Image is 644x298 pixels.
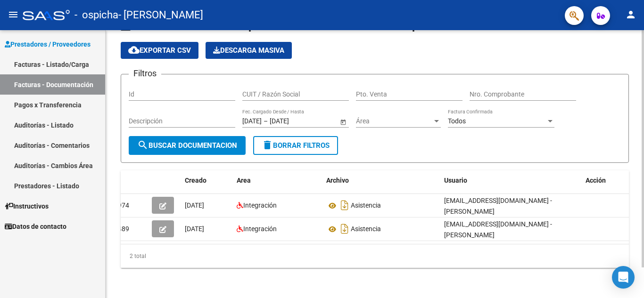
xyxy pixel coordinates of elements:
input: End date [270,117,316,125]
datatable-header-cell: Usuario [440,170,582,191]
span: – [264,117,268,125]
mat-icon: search [137,139,149,151]
span: Asistencia [351,226,381,233]
span: Todos [448,117,466,125]
datatable-header-cell: Id [110,170,148,191]
i: Descargar documento [339,221,351,236]
input: Start date [242,117,262,125]
span: Prestadores / Proveedores [5,39,91,49]
datatable-header-cell: Creado [181,170,233,191]
span: Exportar CSV [128,46,191,55]
span: - [PERSON_NAME] [118,5,203,25]
button: Buscar Documentacion [129,136,246,155]
span: Archivo [326,177,349,184]
h3: Filtros [129,67,161,80]
span: Borrar Filtros [262,141,330,150]
mat-icon: cloud_download [128,44,140,56]
span: [EMAIL_ADDRESS][DOMAIN_NAME] - [PERSON_NAME] [444,197,552,215]
span: [EMAIL_ADDRESS][DOMAIN_NAME] - [PERSON_NAME] [444,220,552,239]
i: Descargar documento [339,198,351,213]
mat-icon: delete [262,139,273,151]
span: [DATE] [185,225,204,233]
div: 2 total [121,244,629,268]
button: Exportar CSV [121,42,198,59]
div: Open Intercom Messenger [612,266,635,289]
span: 9489 [114,225,129,233]
mat-icon: menu [8,9,19,20]
span: Integración [243,201,277,209]
span: 9974 [114,201,129,209]
span: Instructivos [5,201,49,211]
span: Datos de contacto [5,221,66,232]
span: Usuario [444,177,467,184]
span: Integración [243,225,277,233]
button: Borrar Filtros [253,136,338,155]
span: Creado [185,177,206,184]
datatable-header-cell: Area [233,170,322,191]
span: Área [356,117,432,125]
datatable-header-cell: Archivo [322,170,440,191]
span: Asistencia [351,202,381,209]
span: [DATE] [185,201,204,209]
mat-icon: person [625,9,636,20]
datatable-header-cell: Acción [582,170,629,191]
button: Descarga Masiva [206,42,292,59]
span: Acción [586,177,606,184]
app-download-masive: Descarga masiva de comprobantes (adjuntos) [206,42,292,59]
span: Area [237,177,251,184]
span: Buscar Documentacion [137,141,237,150]
span: Descarga Masiva [213,46,284,55]
span: - ospicha [74,5,118,25]
button: Open calendar [338,117,348,127]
